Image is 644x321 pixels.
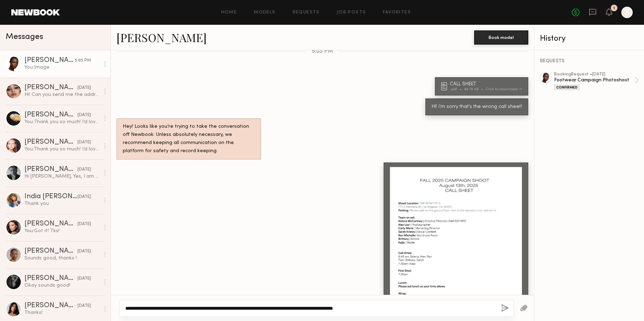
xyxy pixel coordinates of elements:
[540,59,639,64] div: REQUESTS
[24,173,100,180] div: Hi [PERSON_NAME], Yes, I am available:)
[554,77,635,84] div: Footwear Campaign Photoshoot
[24,302,77,309] div: [PERSON_NAME]
[554,72,635,77] div: booking Request • [DATE]
[77,303,91,309] div: [DATE]
[116,30,207,45] a: [PERSON_NAME]
[24,282,100,289] div: Okay sounds good!
[24,220,77,228] div: [PERSON_NAME]
[613,6,615,10] div: 1
[293,10,320,15] a: Requests
[24,146,100,153] div: You: Thank you so much! I’d love to collab post with you as well! Xx
[24,228,100,234] div: You: Got it! Tks!
[77,139,91,146] div: [DATE]
[441,82,524,91] a: CALL SHEET.pdf84.79 KBClick to download
[432,103,522,111] div: HI! i'm sorry that's the wrong call sheet!
[24,275,77,282] div: [PERSON_NAME]
[474,34,528,40] a: Book model
[24,166,77,173] div: [PERSON_NAME]
[554,85,580,90] div: Confirmed
[450,82,524,87] div: CALL SHEET
[312,48,333,55] span: 5:03 PM
[24,64,100,71] div: You: Image
[554,72,639,90] a: bookingRequest •[DATE]Footwear Campaign PhotoshootConfirmed
[24,309,100,316] div: Thanks!
[621,7,633,18] a: S
[24,255,100,262] div: Sounds good, thanks !
[75,57,91,64] div: 5:05 PM
[24,84,77,91] div: [PERSON_NAME]
[24,248,77,255] div: [PERSON_NAME]
[77,112,91,119] div: [DATE]
[486,87,522,91] div: Click to download
[77,85,91,91] div: [DATE]
[24,139,77,146] div: [PERSON_NAME]
[123,123,255,155] div: Hey! Looks like you’re trying to take the conversation off Newbook. Unless absolutely necessary, ...
[450,87,464,91] div: .pdf
[77,166,91,173] div: [DATE]
[77,275,91,282] div: [DATE]
[24,57,75,64] div: [PERSON_NAME]
[77,194,91,200] div: [DATE]
[24,91,100,98] div: Hi! Can you send me the address for [DATE] please? Thank you!
[540,35,639,43] div: History
[221,10,237,15] a: Home
[337,10,366,15] a: Job Posts
[254,10,275,15] a: Models
[24,193,77,200] div: India [PERSON_NAME]
[24,200,100,207] div: Thank you
[24,111,77,119] div: [PERSON_NAME]
[464,87,486,91] div: 84.79 KB
[474,30,528,45] button: Book model
[6,33,43,41] span: Messages
[24,119,100,125] div: You: Thank you so much! I’d love to collab post with you as well! Xx
[77,221,91,228] div: [DATE]
[383,10,411,15] a: Favorites
[77,248,91,255] div: [DATE]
